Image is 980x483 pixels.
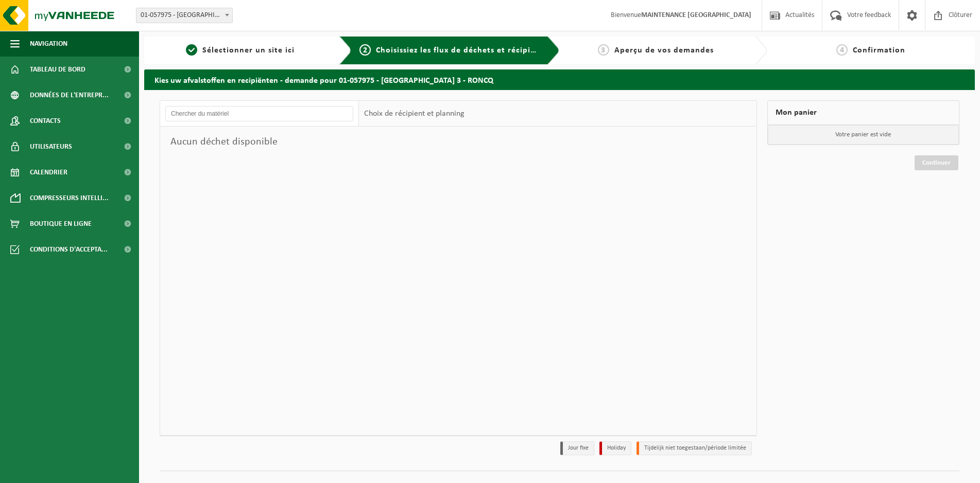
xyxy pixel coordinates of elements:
[136,8,232,23] span: 01-057975 - RIGA 3 - RONCQ
[186,44,197,56] span: 1
[768,125,959,145] p: Votre panier est vide
[144,69,975,90] h2: Kies uw afvalstoffen en recipiënten - demande pour 01-057975 - [GEOGRAPHIC_DATA] 3 - RONCQ
[853,46,905,55] span: Confirmation
[915,155,958,170] a: Continuer
[30,31,67,57] span: Navigation
[614,46,714,55] span: Aperçu de vos demandes
[560,441,594,455] li: Jour fixe
[30,237,108,262] span: Conditions d'accepta...
[149,44,331,57] a: 1Sélectionner un site ici
[376,46,547,55] span: Choisissiez les flux de déchets et récipients
[637,441,752,455] li: Tijdelijk niet toegestaan/période limitée
[30,211,92,237] span: Boutique en ligne
[836,44,848,56] span: 4
[136,8,233,23] span: 01-057975 - RIGA 3 - RONCQ
[30,159,67,185] span: Calendrier
[5,460,172,483] iframe: chat widget
[599,441,631,455] li: Holiday
[359,101,470,127] div: Choix de récipient et planning
[359,44,371,56] span: 2
[30,134,72,159] span: Utilisateurs
[165,106,353,121] input: Chercher du matériel
[30,108,61,134] span: Contacts
[160,127,359,157] div: Aucun déchet disponible
[598,44,609,56] span: 3
[641,11,751,19] strong: MAINTENANCE [GEOGRAPHIC_DATA]
[30,82,109,108] span: Données de l'entrepr...
[30,57,85,82] span: Tableau de bord
[202,46,295,55] span: Sélectionner un site ici
[767,100,959,125] div: Mon panier
[30,185,109,211] span: Compresseurs intelli...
